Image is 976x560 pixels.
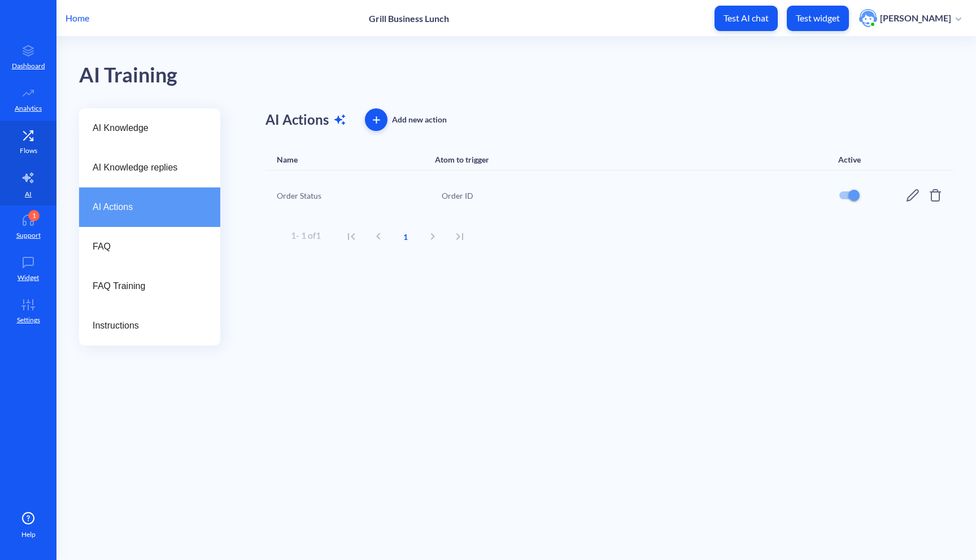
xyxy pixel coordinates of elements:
[277,190,435,202] div: Order Status
[392,231,419,243] span: 1
[79,306,220,345] a: Instructions
[796,12,840,24] p: Test widget
[79,227,220,266] a: FAQ
[265,108,347,131] h1: AI Actions
[369,13,449,24] p: Grill Business Lunch
[79,187,220,227] a: AI Actions
[20,146,37,156] p: Flows
[79,59,177,91] div: AI Training
[18,273,39,283] p: Widget
[93,279,198,293] span: FAQ Training
[79,148,220,187] a: AI Knowledge replies
[16,230,41,240] p: Support
[17,315,40,325] p: Settings
[442,190,825,202] div: Order ID
[392,113,447,126] div: Add new action
[880,12,951,24] p: [PERSON_NAME]
[12,61,45,71] p: Dashboard
[724,12,769,24] p: Test AI chat
[93,121,198,135] span: AI Knowledge
[66,11,89,25] p: Home
[93,200,198,214] span: AI Actions
[291,230,321,240] span: 1 - 1 of 1
[93,240,198,253] span: FAQ
[787,6,849,31] button: Test widget
[435,155,489,164] div: Atom to trigger
[28,210,40,221] div: 1
[79,266,220,306] a: FAQ Training
[859,9,877,27] img: user photo
[21,530,36,540] span: Help
[838,155,861,164] div: Active
[714,6,778,31] button: Test AI chat
[25,189,32,199] p: AI
[93,319,198,333] span: Instructions
[79,108,220,148] a: AI Knowledge
[93,161,198,174] span: AI Knowledge replies
[853,8,967,28] button: user photo[PERSON_NAME]
[392,223,419,250] button: current
[15,103,42,113] p: Analytics
[277,155,298,164] div: Name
